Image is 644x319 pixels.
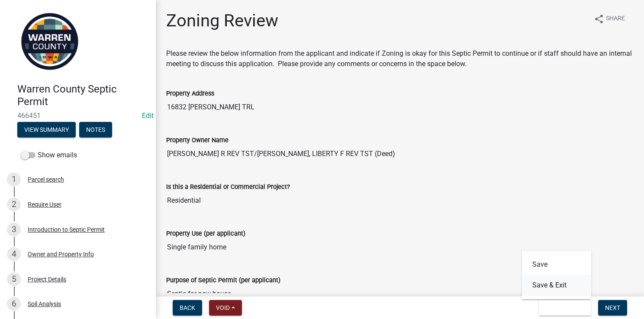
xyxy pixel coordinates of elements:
span: Next [605,304,620,311]
div: 5 [7,272,21,286]
button: Notes [79,122,112,137]
label: Property Address [166,91,214,97]
h4: Warren County Septic Permit [17,83,149,108]
button: Save & Exit [522,275,591,296]
span: 466451 [17,112,138,120]
label: Show emails [21,150,77,160]
div: 4 [7,247,21,261]
div: 3 [7,223,21,236]
button: View Summary [17,122,76,137]
i: share [594,14,604,24]
div: Introduction to Septic Permit [28,226,105,233]
p: Please review the below information from the applicant and indicate if Zoning is okay for this Se... [166,48,634,69]
button: Void [209,300,242,316]
div: Project Details [28,276,66,282]
h1: Zoning Review [166,10,278,31]
wm-modal-confirm: Notes [79,127,112,134]
button: Save & Exit [539,300,591,316]
label: Is this a Residential or Commercial Project? [166,184,290,190]
div: 6 [7,297,21,311]
img: Warren County, Iowa [17,9,82,74]
wm-modal-confirm: Edit Application Number [142,112,154,120]
button: Back [173,300,202,316]
span: Back [180,304,195,311]
div: Owner and Property Info [28,251,94,257]
a: Edit [142,112,154,120]
button: Next [598,300,627,316]
div: Save & Exit [522,251,591,299]
div: Soil Analysis [28,301,61,307]
span: Void [216,304,230,311]
label: Purpose of Septic Permit (per applicant) [166,278,280,284]
div: Require User [28,201,61,207]
button: Save [522,254,591,275]
span: Share [606,14,625,24]
div: 1 [7,172,21,186]
label: Property Use (per applicant) [166,231,245,237]
div: Parcel search [28,176,64,182]
wm-modal-confirm: Summary [17,127,76,134]
button: shareShare [587,10,632,27]
label: Property Owner Name [166,137,229,144]
span: Save & Exit [546,304,579,311]
div: 2 [7,198,21,211]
